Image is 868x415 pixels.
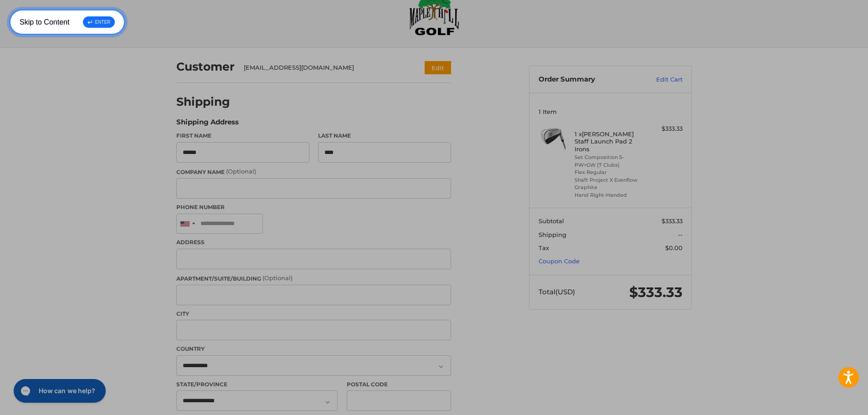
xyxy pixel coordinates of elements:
[244,63,407,72] div: [EMAIL_ADDRESS][DOMAIN_NAME]
[318,132,451,140] label: Last Name
[629,284,683,301] span: $333.33
[176,60,235,74] h2: Customer
[176,345,451,353] label: Country
[539,217,564,225] span: Subtotal
[647,124,683,133] div: $333.33
[637,75,683,84] a: Edit Cart
[575,191,644,199] li: Hand Right-Handed
[575,176,644,191] li: Shaft Project X Evenflow Graphite
[176,310,451,318] label: City
[539,108,683,115] h3: 1 Item
[176,238,451,246] label: Address
[176,167,451,176] label: Company Name
[539,75,637,84] h3: Order Summary
[575,154,644,169] li: Set Composition 5-PW+GW (7 Clubs)
[176,117,239,132] legend: Shipping Address
[665,244,683,251] span: $0.00
[539,257,580,265] a: Coupon Code
[575,169,644,176] li: Flex Regular
[176,274,451,283] label: Apartment/Suite/Building
[425,61,451,74] button: Edit
[347,380,452,389] label: Postal Code
[539,231,566,238] span: Shipping
[575,130,644,153] h4: 1 x [PERSON_NAME] Staff Launch Pad 2 Irons
[176,380,338,389] label: State/Province
[176,95,230,109] h2: Shipping
[539,287,575,296] span: Total (USD)
[176,203,451,211] label: Phone Number
[678,231,683,238] span: --
[262,274,293,282] small: (Optional)
[176,132,309,140] label: First Name
[177,214,198,234] div: United States: +1
[662,217,683,225] span: $333.33
[226,168,256,175] small: (Optional)
[539,244,549,251] span: Tax
[9,376,108,406] iframe: Gorgias live chat messenger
